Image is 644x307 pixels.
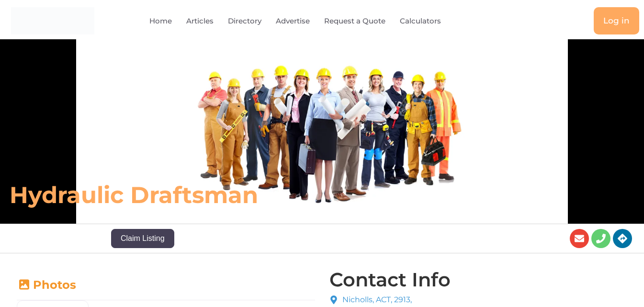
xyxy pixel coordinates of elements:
[10,181,446,209] h6: Hydraulic Draftsman
[111,229,174,248] button: Claim Listing
[329,270,451,289] h4: Contact Info
[132,10,481,32] nav: Menu
[400,10,441,32] a: Calculators
[186,10,214,32] a: Articles
[228,10,261,32] a: Directory
[149,10,172,32] a: Home
[594,7,639,34] a: Log in
[17,278,76,292] a: Photos
[276,10,310,32] a: Advertise
[603,17,630,25] span: Log in
[324,10,385,32] a: Request a Quote
[340,294,412,306] span: Nicholls, ACT, 2913,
